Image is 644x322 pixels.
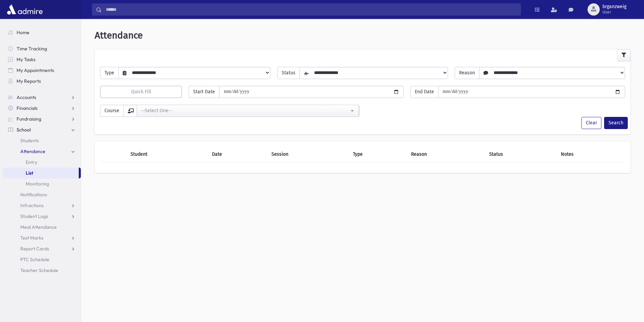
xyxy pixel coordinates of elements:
span: Quick Fill [131,89,151,95]
div: --Select One-- [141,107,349,114]
span: Teacher Schedule [20,267,58,273]
button: Quick Fill [100,86,182,98]
span: Entry [26,159,37,165]
button: Clear [581,117,601,129]
span: Meal Attendance [20,224,57,230]
a: My Tasks [3,54,81,65]
span: Monitoring [26,181,49,187]
span: Reason [455,67,479,79]
th: Notes [557,147,625,162]
span: Test Marks [20,235,43,241]
span: PTC Schedule [20,256,49,263]
a: PTC Schedule [3,254,81,265]
a: Accounts [3,92,81,103]
span: My Reports [17,78,41,84]
span: Attendance [95,30,143,41]
span: Notifications [20,192,47,198]
span: Students [20,138,39,144]
a: Notifications [3,189,81,200]
th: Reason [407,147,485,162]
span: Course [100,105,124,117]
input: Search [102,3,521,16]
span: Type [100,67,119,79]
span: School [17,127,31,133]
a: Time Tracking [3,43,81,54]
a: Fundraising [3,114,81,124]
span: Accounts [17,94,36,100]
button: Search [604,117,628,129]
span: My Appointments [17,67,54,73]
a: My Reports [3,76,81,86]
span: Fundraising [17,116,41,122]
img: AdmirePro [5,3,44,16]
th: Status [485,147,557,162]
th: Session [267,147,349,162]
a: Home [3,27,81,38]
span: My Tasks [17,56,35,63]
span: Infractions [20,202,44,208]
span: Report Cards [20,246,49,252]
button: --Select One-- [137,105,359,117]
span: Student Logs [20,213,48,219]
a: Students [3,135,81,146]
span: brganzweig [602,4,626,9]
a: Teacher Schedule [3,265,81,276]
span: Status [277,67,300,79]
span: Attendance [20,148,45,154]
a: Report Cards [3,243,81,254]
span: List [26,170,33,176]
span: User [602,9,626,15]
a: Financials [3,103,81,114]
span: Time Tracking [17,46,47,52]
span: Home [17,29,29,35]
a: My Appointments [3,65,81,76]
a: Student Logs [3,211,81,222]
th: Date [208,147,267,162]
span: Financials [17,105,38,111]
span: End Date [410,86,438,98]
a: Test Marks [3,232,81,243]
a: Entry [3,157,81,168]
a: List [3,168,79,178]
span: Start Date [189,86,219,98]
a: Infractions [3,200,81,211]
th: Student [126,147,208,162]
a: School [3,124,81,135]
a: Monitoring [3,178,81,189]
a: Attendance [3,146,81,157]
th: Type [349,147,407,162]
a: Meal Attendance [3,222,81,232]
